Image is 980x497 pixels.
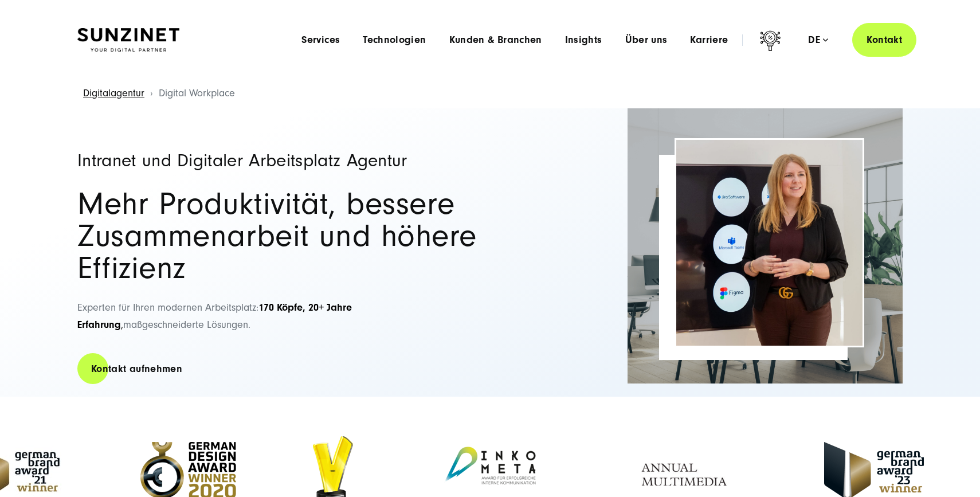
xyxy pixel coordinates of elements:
[77,302,352,331] span: xperten für Ihren modernen Arbeitsplatz: maßgeschneiderte Lösungen.
[77,188,479,284] h2: Mehr Produktivität, bessere Zusammenarbeit und höhere Effizienz
[77,151,479,170] h1: Intranet und Digitaler Arbeitsplatz Agentur
[690,34,728,46] a: Karriere
[625,34,668,46] a: Über uns
[449,34,542,46] a: Kunden & Branchen
[628,108,903,383] img: Full-Service Digitalagentur SUNZINET - Digitaler Arbeitsplatz Agentur_2
[676,140,863,346] img: Intranet und Digitaler Arbeitsplatz Agentur Header | Mitarbeiterin präsentiert etwas vor dem Bild...
[808,34,828,46] div: de
[363,34,426,46] a: Technologien
[159,87,235,99] span: Digital Workplace
[301,34,340,46] a: Services
[83,87,144,99] a: Digitalagentur
[77,28,179,52] img: SUNZINET Full Service Digital Agentur
[852,23,916,57] a: Kontakt
[77,353,196,385] a: Kontakt aufnehmen
[565,34,602,46] a: Insights
[77,299,479,334] p: E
